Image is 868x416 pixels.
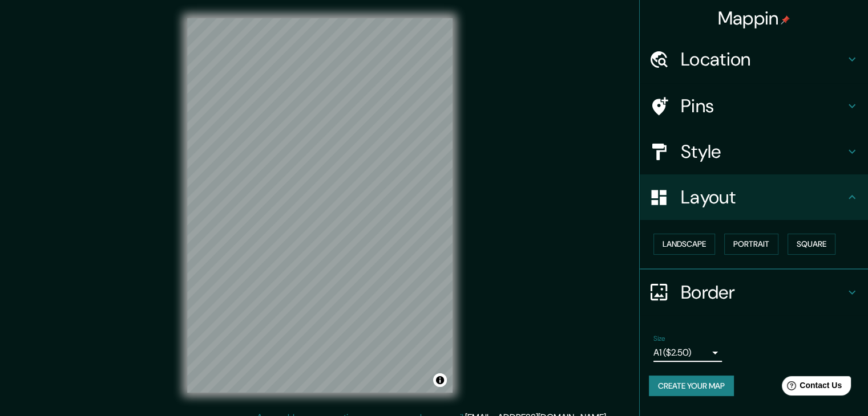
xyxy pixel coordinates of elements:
[681,186,845,209] h4: Layout
[640,270,868,315] div: Border
[640,129,868,174] div: Style
[640,174,868,220] div: Layout
[781,15,790,25] img: pin-icon.png
[653,344,722,362] div: A1 ($2.50)
[718,7,790,30] h4: Mappin
[640,83,868,129] div: Pins
[681,140,845,163] h4: Style
[433,373,447,387] button: Toggle attribution
[653,234,715,255] button: Landscape
[187,18,453,393] canvas: Map
[640,36,868,82] div: Location
[649,376,734,397] button: Create your map
[681,48,845,71] h4: Location
[681,95,845,117] h4: Pins
[724,234,778,255] button: Portrait
[653,333,665,343] label: Size
[766,372,855,403] iframe: Help widget launcher
[681,281,845,304] h4: Border
[788,234,835,255] button: Square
